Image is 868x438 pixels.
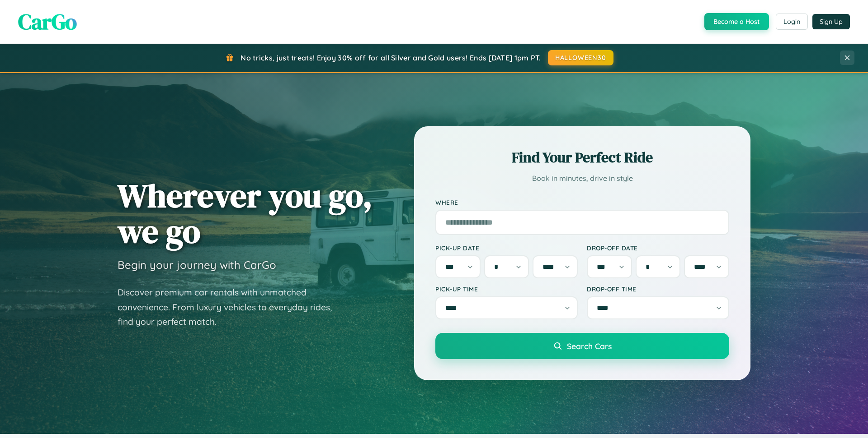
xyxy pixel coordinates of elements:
[241,53,541,62] span: No tricks, just treats! Enjoy 30% off for all Silver and Gold users! Ends [DATE] 1pm PT.
[567,341,612,351] span: Search Cars
[435,333,729,359] button: Search Cars
[776,14,808,30] button: Login
[704,13,769,30] button: Become a Host
[435,244,578,252] label: Pick-up Date
[587,244,729,252] label: Drop-off Date
[118,178,373,249] h1: Wherever you go, we go
[18,7,77,37] span: CarGo
[548,50,613,65] button: HALLOWEEN30
[812,14,850,29] button: Sign Up
[118,258,276,272] h3: Begin your journey with CarGo
[435,148,729,167] h2: Find Your Perfect Ride
[435,172,729,185] p: Book in minutes, drive in style
[587,285,729,293] label: Drop-off Time
[435,198,729,206] label: Where
[435,285,578,293] label: Pick-up Time
[118,285,344,329] p: Discover premium car rentals with unmatched convenience. From luxury vehicles to everyday rides, ...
